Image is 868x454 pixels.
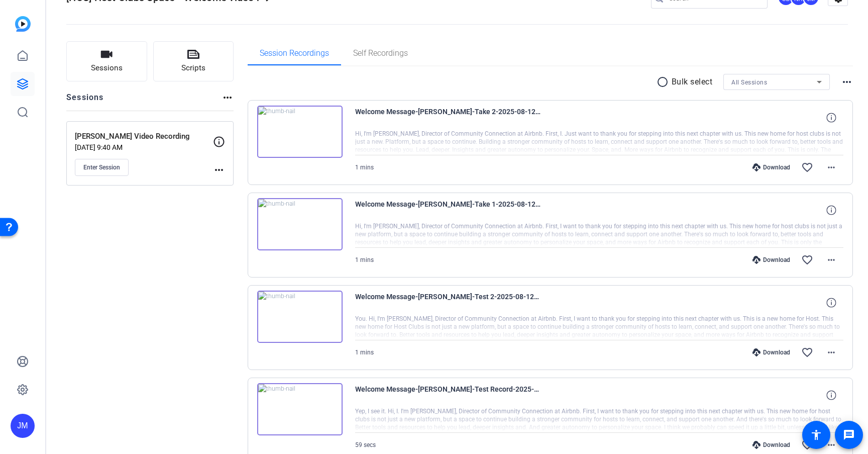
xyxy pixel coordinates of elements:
span: 1 mins [355,349,374,356]
span: Session Recordings [260,49,329,57]
div: Download [747,163,795,171]
div: Download [747,441,795,449]
button: Scripts [153,41,234,81]
span: Welcome Message-[PERSON_NAME]-Take 2-2025-08-12-10-17-52-872-0 [355,106,541,130]
p: [PERSON_NAME] Video Recording [75,131,213,142]
span: Scripts [181,62,205,74]
mat-icon: favorite_border [801,439,813,451]
button: Enter Session [75,159,129,176]
span: 59 secs [355,441,376,448]
span: 1 mins [355,256,374,263]
div: Download [747,256,795,264]
span: All Sessions [731,79,767,86]
mat-icon: more_horiz [825,439,837,451]
div: Download [747,348,795,356]
mat-icon: accessibility [810,429,822,441]
mat-icon: more_horiz [825,161,837,173]
div: JM [11,414,35,438]
mat-icon: more_horiz [825,346,837,358]
img: thumb-nail [257,383,343,435]
span: Welcome Message-[PERSON_NAME]-Test Record-2025-08-12-10-08-40-146-0 [355,383,541,407]
mat-icon: more_horiz [841,76,853,88]
h2: Sessions [66,92,104,111]
p: Bulk select [672,76,713,88]
mat-icon: radio_button_unchecked [657,76,672,88]
mat-icon: message [843,429,855,441]
button: Sessions [66,41,147,81]
img: thumb-nail [257,106,343,158]
img: thumb-nail [257,291,343,343]
span: Welcome Message-[PERSON_NAME]-Take 1-2025-08-12-10-16-01-579-0 [355,198,541,222]
span: 1 mins [355,164,374,171]
span: Welcome Message-[PERSON_NAME]-Test 2-2025-08-12-10-11-11-591-0 [355,291,541,315]
mat-icon: favorite_border [801,346,813,358]
span: Enter Session [83,163,120,171]
img: thumb-nail [257,198,343,250]
span: Sessions [91,62,123,74]
mat-icon: more_horiz [825,254,837,266]
mat-icon: more_horiz [213,164,225,176]
mat-icon: favorite_border [801,161,813,173]
mat-icon: more_horiz [222,92,234,104]
mat-icon: favorite_border [801,254,813,266]
img: blue-gradient.svg [15,16,31,32]
span: Self Recordings [353,49,408,57]
p: [DATE] 9:40 AM [75,143,213,151]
